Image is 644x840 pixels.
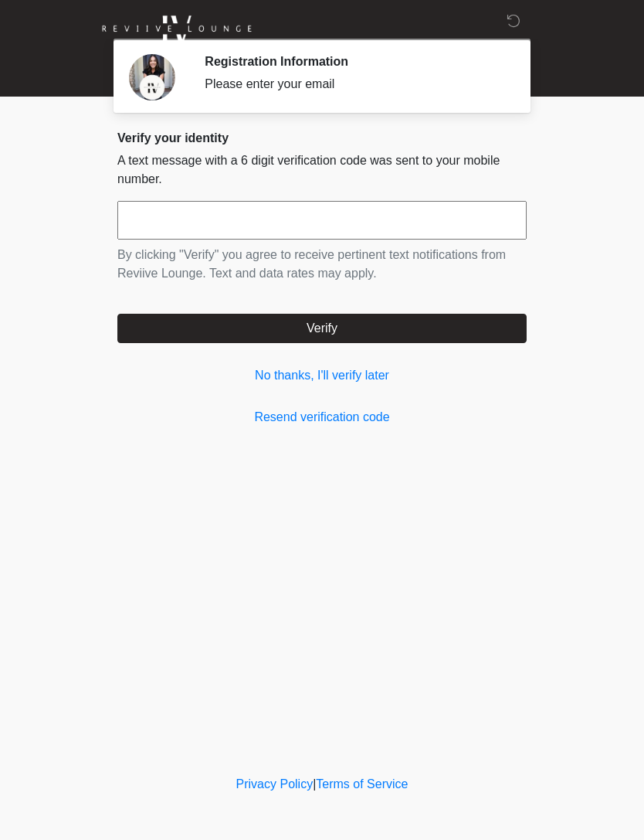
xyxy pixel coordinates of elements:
[316,777,408,791] a: Terms of Service
[313,777,316,791] a: |
[117,246,527,283] p: By clicking "Verify" you agree to receive pertinent text notifications from Reviive Lounge. Text ...
[236,777,314,791] a: Privacy Policy
[117,408,527,427] a: Resend verification code
[102,12,252,46] img: Reviive Lounge Logo
[117,151,527,189] p: A text message with a 6 digit verification code was sent to your mobile number.
[117,131,527,145] h2: Verify your identity
[205,54,503,69] h2: Registration Information
[205,75,503,94] div: Please enter your email
[117,314,527,343] button: Verify
[117,366,527,385] a: No thanks, I'll verify later
[129,54,175,100] img: Agent Avatar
